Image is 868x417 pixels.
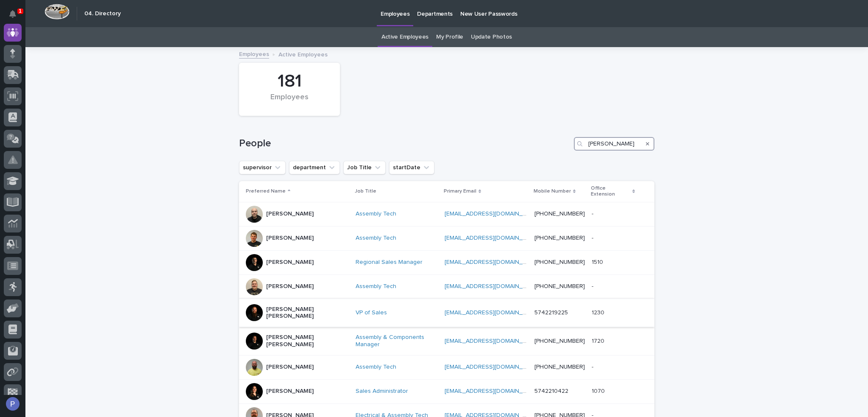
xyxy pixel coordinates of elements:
tr: [PERSON_NAME]Assembly Tech [EMAIL_ADDRESS][DOMAIN_NAME] [PHONE_NUMBER]-- [239,274,654,299]
a: Assembly Tech [356,235,396,242]
a: Update Photos [471,27,512,47]
p: 1 [19,8,22,14]
a: VP of Sales [356,309,387,316]
a: Assembly & Components Manager [356,334,438,348]
tr: [PERSON_NAME]Sales Administrator [EMAIL_ADDRESS][DOMAIN_NAME] 574221042210701070 [239,379,654,403]
div: Employees [253,93,325,111]
p: [PERSON_NAME] [266,210,314,218]
p: [PERSON_NAME] [266,364,314,371]
a: [PHONE_NUMBER] [534,235,585,241]
button: supervisor [239,161,286,174]
p: [PERSON_NAME] [266,283,314,290]
p: [PERSON_NAME] [266,388,314,395]
a: My Profile [436,27,463,47]
p: [PERSON_NAME] [PERSON_NAME] [266,334,349,348]
a: [EMAIL_ADDRESS][DOMAIN_NAME] [445,211,540,217]
p: 1070 [592,386,606,395]
a: Assembly Tech [356,210,396,218]
p: 1230 [592,308,606,316]
a: [EMAIL_ADDRESS][DOMAIN_NAME] [445,283,540,289]
p: Active Employees [278,49,328,59]
a: [PHONE_NUMBER] [534,259,585,265]
h2: 04. Directory [84,10,121,17]
input: Search [574,137,654,151]
p: Preferred Name [246,187,286,196]
button: Job Title [343,161,386,174]
p: [PERSON_NAME] [PERSON_NAME] [266,306,349,320]
tr: [PERSON_NAME]Regional Sales Manager [EMAIL_ADDRESS][DOMAIN_NAME] [PHONE_NUMBER]15101510 [239,250,654,274]
p: Primary Email [444,187,476,196]
button: Notifications [4,5,22,23]
p: Office Extension [591,184,630,199]
a: Sales Administrator [356,388,408,395]
a: [EMAIL_ADDRESS][DOMAIN_NAME] [445,388,540,394]
tr: [PERSON_NAME] [PERSON_NAME]Assembly & Components Manager [EMAIL_ADDRESS][DOMAIN_NAME] [PHONE_NUMB... [239,327,654,355]
p: - [592,362,595,371]
tr: [PERSON_NAME]Assembly Tech [EMAIL_ADDRESS][DOMAIN_NAME] [PHONE_NUMBER]-- [239,355,654,379]
a: [EMAIL_ADDRESS][DOMAIN_NAME] [445,338,540,344]
a: [EMAIL_ADDRESS][DOMAIN_NAME] [445,310,540,316]
a: [PHONE_NUMBER] [534,283,585,289]
a: [PHONE_NUMBER] [534,364,585,370]
p: Job Title [355,187,376,196]
a: Regional Sales Manager [356,259,423,266]
p: Mobile Number [534,187,571,196]
a: 5742219225 [534,310,568,316]
button: users-avatar [4,395,22,413]
button: startDate [389,161,434,174]
tr: [PERSON_NAME]Assembly Tech [EMAIL_ADDRESS][DOMAIN_NAME] [PHONE_NUMBER]-- [239,226,654,250]
p: [PERSON_NAME] [266,235,314,242]
a: [PHONE_NUMBER] [534,338,585,344]
a: 5742210422 [534,388,568,394]
tr: [PERSON_NAME] [PERSON_NAME]VP of Sales [EMAIL_ADDRESS][DOMAIN_NAME] 574221922512301230 [239,299,654,327]
a: [EMAIL_ADDRESS][DOMAIN_NAME] [445,259,540,265]
div: 181 [253,71,325,92]
p: [PERSON_NAME] [266,259,314,266]
a: Active Employees [381,27,428,47]
button: department [289,161,340,174]
p: - [592,233,595,242]
p: 1510 [592,257,605,266]
a: Employees [239,49,269,59]
p: - [592,209,595,218]
tr: [PERSON_NAME]Assembly Tech [EMAIL_ADDRESS][DOMAIN_NAME] [PHONE_NUMBER]-- [239,202,654,226]
a: Assembly Tech [356,364,396,371]
a: Assembly Tech [356,283,396,290]
a: [EMAIL_ADDRESS][DOMAIN_NAME] [445,364,540,370]
p: - [592,281,595,290]
a: [PHONE_NUMBER] [534,211,585,217]
div: Notifications1 [11,10,22,24]
h1: People [239,137,570,150]
p: 1720 [592,336,606,345]
a: [EMAIL_ADDRESS][DOMAIN_NAME] [445,235,540,241]
img: Workspace Logo [45,4,70,20]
